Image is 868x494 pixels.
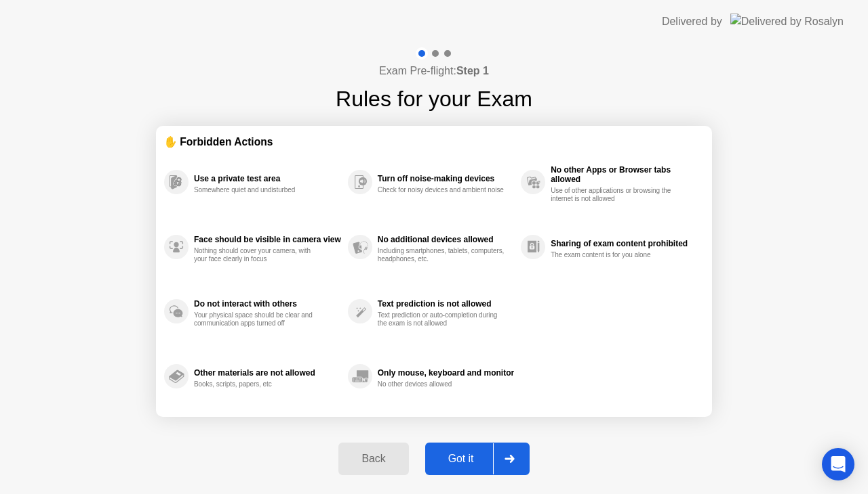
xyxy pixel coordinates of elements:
div: Text prediction is not allowed [378,299,514,309]
div: Including smartphones, tablets, computers, headphones, etc. [378,247,506,263]
img: Delivered by Rosalyn [730,14,844,29]
div: Check for noisy devices and ambient noise [378,186,506,194]
div: Other materials are not allowed [194,368,341,378]
div: Face should be visible in camera view [194,235,341,244]
div: No other Apps or Browser tabs allowed [551,165,697,184]
div: Nothing should cover your camera, with your face clearly in focus [194,247,322,263]
div: Your physical space should be clear and communication apps turned off [194,311,322,328]
div: No additional devices allowed [378,235,514,244]
div: Back [342,453,404,465]
button: Back [338,443,408,475]
div: Sharing of exam content prohibited [551,239,697,248]
div: Books, scripts, papers, etc [194,380,322,388]
h4: Exam Pre-flight: [379,63,489,79]
b: Step 1 [456,65,489,76]
h1: Rules for your Exam [336,83,532,115]
div: Turn off noise-making devices [378,174,514,183]
div: Do not interact with others [194,299,341,309]
div: Only mouse, keyboard and monitor [378,368,514,378]
div: Text prediction or auto-completion during the exam is not allowed [378,311,506,328]
div: Delivered by [662,14,722,30]
div: The exam content is for you alone [551,251,679,259]
button: Got it [425,443,530,475]
div: Open Intercom Messenger [822,448,854,480]
div: ✋ Forbidden Actions [164,134,704,150]
div: No other devices allowed [378,380,506,388]
div: Got it [429,453,493,465]
div: Use a private test area [194,174,341,183]
div: Somewhere quiet and undisturbed [194,186,322,194]
div: Use of other applications or browsing the internet is not allowed [551,187,679,203]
